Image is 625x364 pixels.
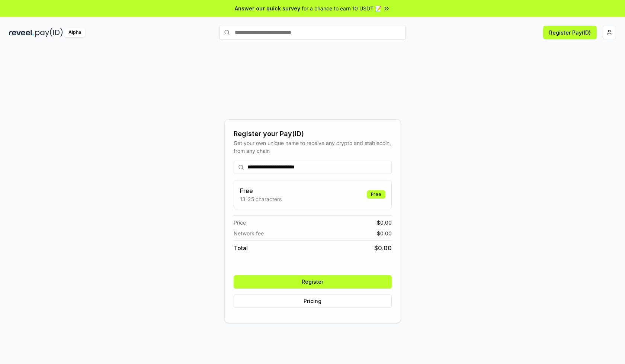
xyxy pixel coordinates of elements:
div: Free [367,190,385,199]
span: $ 0.00 [377,229,392,237]
button: Register [234,275,392,289]
h3: Free [240,186,282,195]
span: Price [234,219,246,226]
img: pay_id [35,28,63,37]
div: Register your Pay(ID) [234,129,392,139]
p: 13-25 characters [240,195,282,203]
span: Total [234,244,248,252]
span: Network fee [234,229,264,237]
span: Answer our quick survey [235,4,300,12]
span: $ 0.00 [377,219,392,226]
span: $ 0.00 [374,244,392,252]
button: Pricing [234,294,392,308]
span: for a chance to earn 10 USDT 📝 [302,4,381,12]
img: reveel_dark [9,28,34,37]
button: Register Pay(ID) [543,26,597,39]
div: Get your own unique name to receive any crypto and stablecoin, from any chain [234,139,392,155]
div: Alpha [64,28,85,37]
